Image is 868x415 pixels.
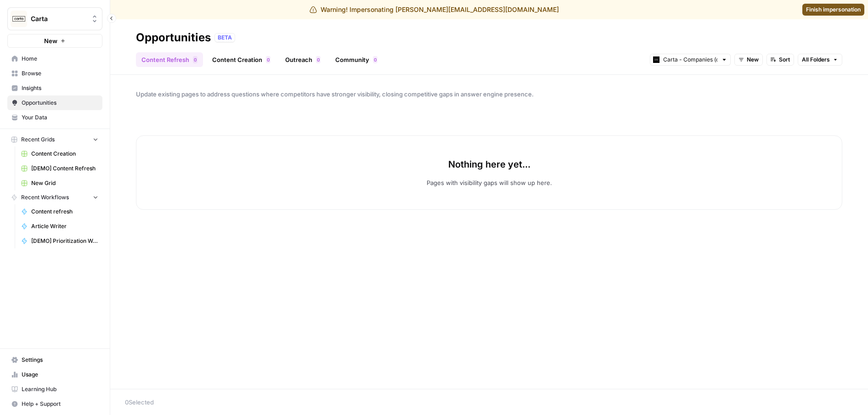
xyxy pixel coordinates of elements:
[280,52,326,67] a: Outreach0
[22,370,98,379] span: Usage
[17,161,102,176] a: [DEMO] Content Refresh
[7,95,102,110] a: Opportunities
[22,113,98,122] span: Your Data
[7,353,102,367] a: Settings
[448,158,530,171] p: Nothing here yet...
[22,99,98,107] span: Opportunities
[317,56,320,63] span: 0
[802,56,830,64] span: All Folders
[806,6,861,14] span: Finish impersonation
[747,56,759,64] span: New
[31,207,98,216] span: Content refresh
[734,54,763,66] button: New
[7,66,102,81] a: Browse
[193,56,197,63] div: 0
[22,400,98,408] span: Help + Support
[44,36,57,45] span: New
[7,7,102,30] button: Workspace: Carta
[31,14,86,23] span: Carta
[798,54,842,66] button: All Folders
[21,193,69,202] span: Recent Workflows
[7,51,102,66] a: Home
[427,178,552,187] p: Pages with visibility gaps will show up here.
[194,56,197,63] span: 0
[7,34,102,48] button: New
[7,382,102,397] a: Learning Hub
[7,367,102,382] a: Usage
[7,110,102,125] a: Your Data
[267,56,270,63] span: 0
[266,56,271,63] div: 0
[373,56,378,63] div: 0
[31,150,98,158] span: Content Creation
[21,135,55,144] span: Recent Grids
[663,55,717,64] input: Carta - Companies (cap table)
[17,176,102,191] a: New Grid
[207,52,276,67] a: Content Creation0
[7,133,102,146] button: Recent Grids
[316,56,321,63] div: 0
[310,5,559,14] div: Warning! Impersonating [PERSON_NAME][EMAIL_ADDRESS][DOMAIN_NAME]
[136,30,211,45] div: Opportunities
[125,398,853,407] div: 0 Selected
[214,33,235,42] div: BETA
[22,55,98,63] span: Home
[767,54,794,66] button: Sort
[7,397,102,411] button: Help + Support
[17,234,102,248] a: [DEMO] Prioritization Workflow for creation
[31,222,98,230] span: Article Writer
[17,146,102,161] a: Content Creation
[31,164,98,173] span: [DEMO] Content Refresh
[330,52,383,67] a: Community0
[11,11,27,27] img: Carta Logo
[22,84,98,92] span: Insights
[136,90,842,99] span: Update existing pages to address questions where competitors have stronger visibility, closing co...
[17,204,102,219] a: Content refresh
[779,56,790,64] span: Sort
[374,56,377,63] span: 0
[22,356,98,364] span: Settings
[136,52,203,67] a: Content Refresh0
[22,69,98,78] span: Browse
[802,4,864,16] a: Finish impersonation
[31,179,98,187] span: New Grid
[31,237,98,245] span: [DEMO] Prioritization Workflow for creation
[17,219,102,234] a: Article Writer
[7,81,102,95] a: Insights
[22,385,98,393] span: Learning Hub
[7,191,102,204] button: Recent Workflows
